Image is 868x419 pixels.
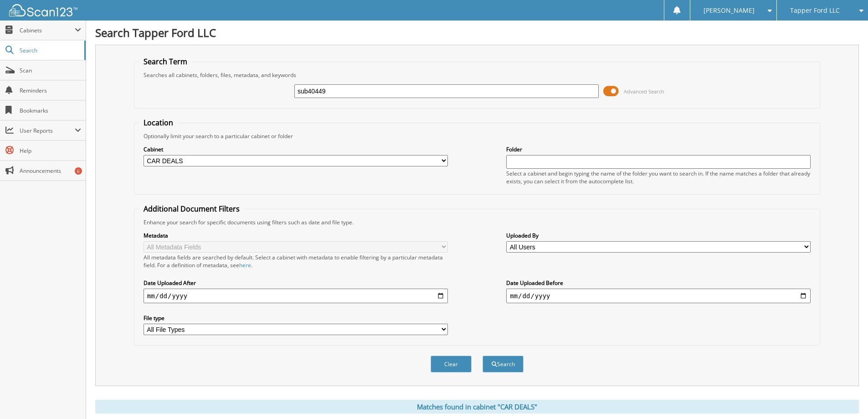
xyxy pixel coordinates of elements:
[624,88,664,95] span: Advanced Search
[20,147,81,155] span: Help
[20,167,81,175] span: Announcements
[144,232,448,239] label: Metadata
[506,145,811,153] label: Folder
[20,87,81,94] span: Reminders
[139,57,192,67] legend: Search Term
[20,47,80,54] span: Search
[431,356,472,372] button: Clear
[144,253,448,269] div: All metadata fields are searched by default. Select a cabinet with metadata to enable filtering b...
[506,232,811,239] label: Uploaded By
[20,67,81,74] span: Scan
[139,71,815,79] div: Searches all cabinets, folders, files, metadata, and keywords
[239,261,251,269] a: here
[139,218,815,226] div: Enhance your search for specific documents using filters such as date and file type.
[506,289,811,303] input: end
[144,279,448,287] label: Date Uploaded After
[506,279,811,287] label: Date Uploaded Before
[95,400,859,414] div: Matches found in cabinet "CAR DEALS"
[139,132,815,140] div: Optionally limit your search to a particular cabinet or folder
[144,289,448,303] input: start
[139,118,178,128] legend: Location
[9,4,77,16] img: scan123-logo-white.svg
[483,356,524,372] button: Search
[95,25,859,40] h1: Search Tapper Ford LLC
[75,167,82,175] div: 6
[506,170,811,185] div: Select a cabinet and begin typing the name of the folder you want to search in. If the name match...
[20,127,75,134] span: User Reports
[790,8,840,13] span: Tapper Ford LLC
[20,107,81,114] span: Bookmarks
[144,314,448,322] label: File type
[144,145,448,153] label: Cabinet
[20,26,75,34] span: Cabinets
[139,204,244,214] legend: Additional Document Filters
[704,8,755,13] span: [PERSON_NAME]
